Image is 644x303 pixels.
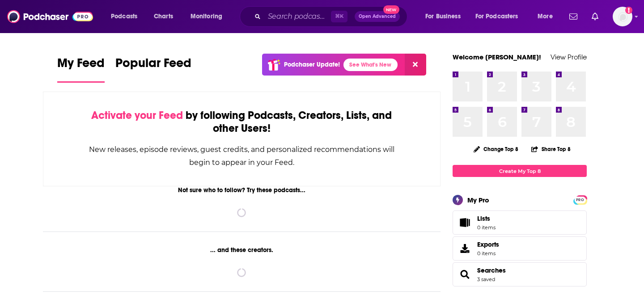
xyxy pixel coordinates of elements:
a: Searches [456,268,474,281]
span: ⌘ K [331,11,347,22]
p: Podchaser Update! [284,61,340,68]
button: Share Top 8 [531,140,571,158]
a: Popular Feed [115,55,191,83]
button: Show profile menu [613,7,632,26]
a: View Profile [551,53,587,61]
div: New releases, episode reviews, guest credits, and personalized recommendations will begin to appe... [88,143,395,169]
span: New [383,5,399,14]
div: My Pro [467,196,489,204]
span: PRO [575,197,585,203]
a: Charts [148,9,178,24]
a: Exports [453,236,587,261]
span: More [538,10,553,23]
span: 0 items [477,250,499,257]
a: My Feed [57,55,105,83]
button: Open AdvancedNew [355,11,400,22]
a: Show notifications dropdown [588,9,602,24]
svg: Add a profile image [625,7,632,14]
span: Exports [456,242,474,255]
button: Change Top 8 [468,143,524,155]
a: 3 saved [477,276,495,282]
span: Popular Feed [115,55,191,76]
img: Podchaser - Follow, Share and Rate Podcasts [7,8,93,25]
span: Charts [154,10,173,23]
div: ... and these creators. [43,246,441,254]
span: Lists [456,216,474,229]
img: User Profile [613,7,632,26]
a: PRO [575,196,585,203]
span: Lists [477,215,490,223]
div: Not sure who to follow? Try these podcasts... [43,186,441,194]
div: Search podcasts, credits, & more... [248,6,416,27]
span: Exports [477,240,499,248]
a: See What's New [343,59,398,71]
div: by following Podcasts, Creators, Lists, and other Users! [88,109,395,135]
a: Lists [453,210,587,235]
span: Monitoring [191,10,222,23]
input: Search podcasts, credits, & more... [264,9,331,24]
span: Lists [477,215,496,223]
a: Searches [477,266,506,274]
span: My Feed [57,55,105,76]
button: open menu [105,9,149,24]
button: open menu [470,9,531,24]
span: Open Advanced [359,14,396,19]
button: open menu [419,9,472,24]
span: Podcasts [111,10,137,23]
span: Logged in as TABASCO [613,7,632,26]
button: open menu [531,9,564,24]
a: Welcome [PERSON_NAME]! [453,53,541,61]
button: open menu [184,9,234,24]
span: For Podcasters [475,10,518,23]
span: 0 items [477,224,496,231]
span: For Business [425,10,461,23]
span: Searches [453,262,587,286]
a: Create My Top 8 [453,165,587,177]
a: Show notifications dropdown [566,9,581,24]
span: Activate your Feed [91,109,183,122]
